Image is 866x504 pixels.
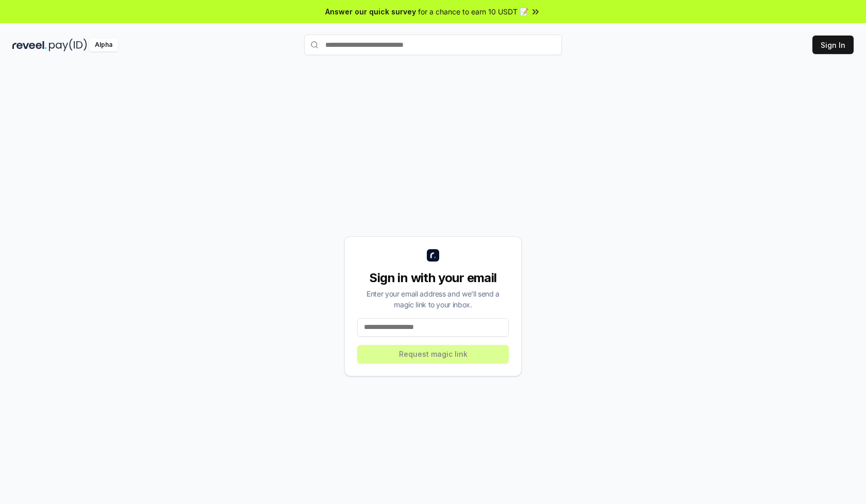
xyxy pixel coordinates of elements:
[812,36,854,54] button: Sign In
[427,249,439,262] img: logo_small
[49,39,87,51] img: pay_id
[418,6,528,17] span: for a chance to earn 10 USDT 📝
[357,270,509,286] div: Sign in with your email
[12,39,47,51] img: reveel_dark
[325,6,416,17] span: Answer our quick survey
[89,39,118,51] div: Alpha
[357,288,509,310] div: Enter your email address and we’ll send a magic link to your inbox.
